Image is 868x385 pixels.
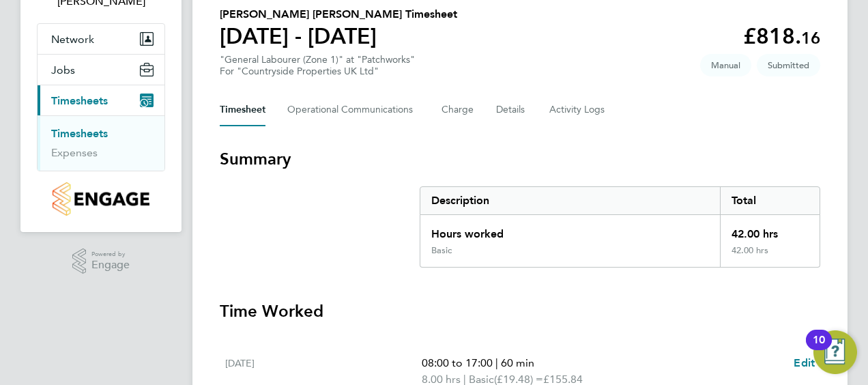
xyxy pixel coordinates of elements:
[51,33,94,46] span: Network
[51,146,98,159] a: Expenses
[420,187,720,214] div: Description
[287,94,420,126] button: Operational Communications
[549,94,607,126] button: Activity Logs
[794,356,815,369] span: Edit
[431,245,452,256] div: Basic
[743,23,820,49] app-decimal: £818.
[38,55,164,85] button: Jobs
[220,66,415,77] div: For "Countryside Properties UK Ltd"
[53,182,149,216] img: countryside-properties-logo-retina.png
[38,85,164,115] button: Timesheets
[38,115,164,171] div: Timesheets
[220,300,820,322] h3: Time Worked
[220,94,265,126] button: Timesheet
[700,54,751,76] span: This timesheet was manually created.
[720,187,820,214] div: Total
[51,127,108,140] a: Timesheets
[495,356,498,369] span: |
[38,24,164,54] button: Network
[37,182,165,216] a: Go to home page
[91,248,130,260] span: Powered by
[720,215,820,245] div: 42.00 hrs
[220,54,415,77] div: "General Labourer (Zone 1)" at "Patchworks"
[813,330,857,374] button: Open Resource Center, 10 new notifications
[51,94,108,107] span: Timesheets
[51,63,75,76] span: Jobs
[442,94,474,126] button: Charge
[720,245,820,267] div: 42.00 hrs
[72,248,130,274] a: Powered byEngage
[220,6,457,23] h2: [PERSON_NAME] [PERSON_NAME] Timesheet
[757,54,820,76] span: This timesheet is Submitted.
[501,356,534,369] span: 60 min
[422,356,493,369] span: 08:00 to 17:00
[496,94,527,126] button: Details
[813,340,825,358] div: 10
[420,186,820,268] div: Summary
[220,23,457,50] h1: [DATE] - [DATE]
[91,259,130,271] span: Engage
[220,148,820,170] h3: Summary
[794,355,815,371] a: Edit
[801,28,820,48] span: 16
[420,215,720,245] div: Hours worked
